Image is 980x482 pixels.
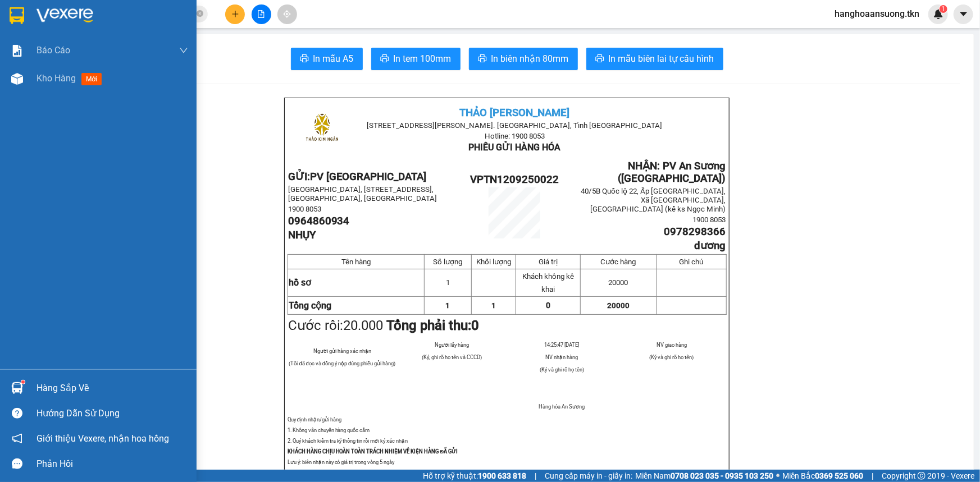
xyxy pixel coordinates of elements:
span: Quy định nhận/gửi hàng [288,416,341,423]
strong: Tổng cộng [289,300,331,311]
button: aim [277,4,297,24]
span: Miền Bắc [782,470,863,482]
span: printer [300,54,309,65]
span: NHẬN: PV An Sương ([GEOGRAPHIC_DATA]) [618,160,726,185]
li: [STREET_ADDRESS][PERSON_NAME]. [GEOGRAPHIC_DATA], Tỉnh [GEOGRAPHIC_DATA] [105,27,470,42]
span: 20000 [607,301,630,310]
span: 1 [941,5,945,13]
sup: 1 [21,380,25,384]
span: Giới thiệu Vexere, nhận hoa hồng [37,431,169,446]
span: Khối lượng [476,258,511,266]
span: question-circle [12,408,22,419]
div: Phản hồi [37,456,188,472]
span: In mẫu biên lai tự cấu hình [609,52,714,66]
span: 20.000 [344,318,384,333]
span: 0 [472,318,480,333]
li: Hotline: 1900 8153 [105,42,470,56]
span: PHIẾU GỬI HÀNG HÓA [469,142,561,153]
span: caret-down [959,9,969,19]
span: mới [81,73,102,85]
span: Người lấy hàng [435,342,469,348]
img: solution-icon [11,45,23,57]
div: Hàng sắp về [37,380,188,397]
span: 1 [446,278,450,287]
span: Hỗ trợ kỹ thuật: [423,470,526,482]
span: 1. Không vân chuyển hàng quốc cấm [288,427,370,433]
span: NV nhận hàng [545,354,578,360]
strong: 0708 023 035 - 0935 103 250 [671,471,773,480]
img: warehouse-icon [11,73,23,85]
span: [GEOGRAPHIC_DATA], [STREET_ADDRESS], [GEOGRAPHIC_DATA], [GEOGRAPHIC_DATA] [288,185,437,203]
span: Tên hàng [341,258,371,266]
span: Khách không kê khai [522,272,574,293]
span: In mẫu A5 [313,52,354,66]
span: In biên nhận 80mm [491,52,569,66]
span: 1 [491,301,496,310]
span: | [535,470,536,482]
button: printerIn mẫu biên lai tự cấu hình [586,48,723,70]
span: down [179,46,188,55]
span: Giá trị [539,258,558,266]
span: (Ký và ghi rõ họ tên) [649,354,694,360]
span: PV [GEOGRAPHIC_DATA] [310,171,427,183]
span: [STREET_ADDRESS][PERSON_NAME]. [GEOGRAPHIC_DATA], Tỉnh [GEOGRAPHIC_DATA] [367,121,663,130]
span: Hàng hóa An Sương [539,403,585,410]
span: NHỤY [288,229,316,241]
img: icon-new-feature [933,9,943,19]
span: printer [595,54,604,65]
span: message [12,458,22,469]
span: Người gửi hàng xác nhận [313,348,371,354]
span: dương [695,240,726,252]
span: 0978298366 [664,226,726,238]
button: plus [225,4,245,24]
span: Hotline: 1900 8053 [485,132,545,140]
span: Cung cấp máy in - giấy in: [545,470,632,482]
span: 2. Quý khách kiểm tra kỹ thông tin rồi mới ký xác nhận [288,438,408,444]
b: GỬI : PV An Sương ([GEOGRAPHIC_DATA]) [14,81,179,119]
span: Cước rồi: [288,318,480,333]
strong: 1900 633 818 [478,471,526,480]
span: 1900 8053 [693,215,726,224]
span: Ghi chú [680,258,704,266]
span: notification [12,433,22,444]
strong: GỬI: [288,171,427,183]
span: | [872,470,873,482]
span: Báo cáo [37,43,70,57]
img: logo [294,102,350,157]
button: file-add [252,4,271,24]
img: logo.jpg [14,14,70,70]
span: Miền Nam [635,470,773,482]
span: (Ký, ghi rõ họ tên và CCCD) [422,354,482,360]
strong: Tổng phải thu: [387,318,480,333]
span: NV giao hàng [657,342,687,348]
span: 0 [546,301,550,310]
span: THẢO [PERSON_NAME] [460,107,570,119]
span: hồ sơ [289,277,311,288]
span: 1900 8053 [288,205,321,213]
span: hanghoaansuong.tkn [826,7,928,21]
strong: KHÁCH HÀNG CHỊU HOÀN TOÀN TRÁCH NHIỆM VỀ KIỆN HÀNG ĐÃ GỬI [288,448,458,455]
span: Kho hàng [37,73,76,84]
span: 14:25:47 [DATE] [544,342,579,348]
img: warehouse-icon [11,382,23,394]
sup: 1 [940,5,947,13]
button: caret-down [954,4,973,24]
span: aim [283,10,291,18]
span: close-circle [197,9,203,20]
span: VPTN1209250022 [470,173,559,186]
span: 20000 [609,278,628,287]
span: 1 [445,301,450,310]
span: file-add [257,10,265,18]
button: printerIn biên nhận 80mm [469,48,578,70]
span: plus [231,10,239,18]
span: Cước hàng [601,258,636,266]
span: Lưu ý: biên nhận này có giá trị trong vòng 5 ngày [288,459,395,465]
span: 40/5B Quốc lộ 22, Ấp [GEOGRAPHIC_DATA], Xã [GEOGRAPHIC_DATA], [GEOGRAPHIC_DATA] (kế ks Ngọc Minh) [581,187,726,213]
span: (Tôi đã đọc và đồng ý nộp đúng phiếu gửi hàng) [289,360,396,366]
strong: 0369 525 060 [815,471,863,480]
span: printer [478,54,487,65]
span: Số lượng [433,258,462,266]
span: copyright [918,472,926,480]
span: close-circle [197,10,203,17]
div: Hướng dẫn sử dụng [37,405,188,422]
